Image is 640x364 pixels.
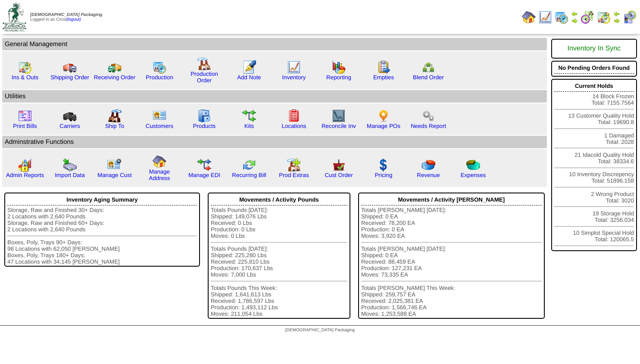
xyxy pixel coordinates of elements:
[373,74,394,81] a: Empties
[361,207,542,317] div: Totals [PERSON_NAME] [DATE]: Shipped: 0 EA Received: 78,200 EA Production: 0 EA Moves: 3,920 EA T...
[417,172,440,178] a: Revenue
[190,71,218,84] a: Production Order
[242,109,256,123] img: workflow.gif
[107,158,123,172] img: managecust.png
[97,172,131,178] a: Manage Cust
[193,123,216,129] a: Products
[18,60,32,74] img: calendarinout.gif
[597,10,611,24] img: calendarinout.gif
[13,123,37,129] a: Print Bills
[413,74,444,81] a: Blend Order
[2,90,547,103] td: Utilities
[554,40,634,57] div: Inventory In Sync
[285,328,355,333] span: [DEMOGRAPHIC_DATA] Packaging
[50,74,89,81] a: Shipping Order
[146,123,173,129] a: Customers
[361,194,542,205] div: Movements / Activity [PERSON_NAME]
[237,74,261,81] a: Add Note
[461,172,486,178] a: Expenses
[146,74,173,81] a: Production
[332,109,346,123] img: line_graph2.gif
[326,74,351,81] a: Reporting
[375,172,393,178] a: Pricing
[281,123,306,129] a: Locations
[421,158,435,172] img: pie_chart.png
[244,123,254,129] a: Kits
[55,172,85,178] a: Import Data
[66,17,81,22] a: (logout)
[322,123,356,129] a: Reconcile Inv
[108,109,122,123] img: factory2.gif
[581,10,594,24] img: calendarblend.gif
[211,207,347,317] div: Totals Pounds [DATE]: Shipped: 149,076 Lbs Received: 0 Lbs Production: 0 Lbs Moves: 0 Lbs Totals ...
[242,60,256,74] img: orders.gif
[59,123,80,129] a: Carriers
[551,79,637,251] div: 14 Block Frozen Total: 7155.7564 13 Customer Quality Hold Total: 19690.8 1 Damaged Total: 2028 21...
[18,158,32,172] img: graph2.png
[12,74,38,81] a: Ins & Outs
[571,10,578,17] img: arrowleft.gif
[282,74,306,81] a: Inventory
[232,172,266,178] a: Recurring Bill
[105,123,124,129] a: Ship To
[571,17,578,24] img: arrowright.gif
[63,109,77,123] img: truck3.gif
[554,62,634,74] div: No Pending Orders Found
[30,12,102,17] span: [DEMOGRAPHIC_DATA] Packaging
[287,109,301,123] img: locations.gif
[377,60,390,74] img: workorder.gif
[555,10,568,24] img: calendarprod.gif
[522,10,536,24] img: home.gif
[30,12,102,22] span: Logged in as Crost
[466,158,480,172] img: pie_chart2.png
[108,60,122,74] img: truck2.gif
[6,172,44,178] a: Admin Reports
[197,158,211,172] img: edi.gif
[287,60,301,74] img: line_graph.gif
[242,158,256,172] img: reconcile.gif
[554,81,634,92] div: Current Holds
[287,158,301,172] img: prodextras.gif
[377,158,390,172] img: dollar.gif
[7,207,197,265] div: Storage, Raw and Finished 30+ Days: 2 Locations with 2,640 Pounds Storage, Raw and Finished 60+ D...
[2,136,547,148] td: Adminstrative Functions
[325,172,353,178] a: Cust Order
[18,109,32,123] img: invoice2.gif
[613,10,620,17] img: arrowleft.gif
[188,172,220,178] a: Manage EDI
[63,158,77,172] img: import.gif
[211,194,347,205] div: Movements / Activity Pounds
[197,109,211,123] img: cabinet.gif
[149,168,170,181] a: Manage Address
[7,194,197,205] div: Inventory Aging Summary
[377,109,390,123] img: po.png
[421,60,435,74] img: network.png
[367,123,400,129] a: Manage POs
[197,57,211,71] img: factory.gif
[279,172,309,178] a: Prod Extras
[332,158,346,172] img: cust_order.png
[538,10,552,24] img: line_graph.gif
[623,10,637,24] img: calendarcustomer.gif
[411,123,446,129] a: Needs Report
[63,60,77,74] img: truck.gif
[421,109,435,123] img: workflow.png
[153,60,166,74] img: calendarprod.gif
[332,60,346,74] img: graph.gif
[3,3,26,31] img: zoroco-logo-small.webp
[613,17,620,24] img: arrowright.gif
[2,38,547,50] td: General Management
[153,155,166,168] img: home.gif
[94,74,135,81] a: Receiving Order
[153,109,166,123] img: customers.gif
